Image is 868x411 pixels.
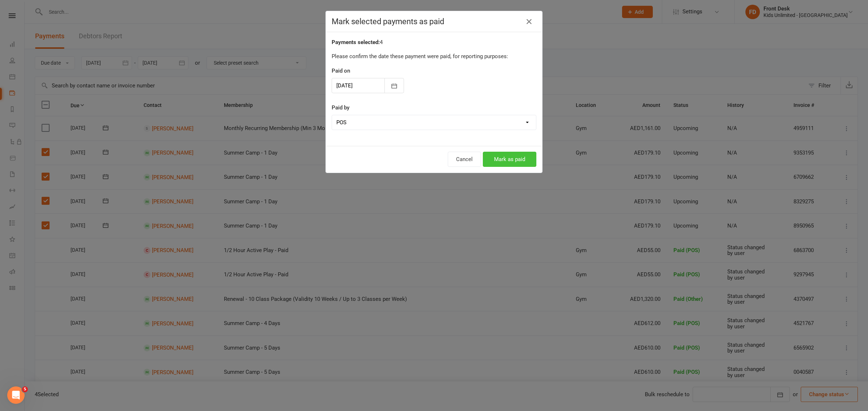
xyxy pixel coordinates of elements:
[22,386,28,392] span: 5
[332,52,536,61] p: Please confirm the date these payment were paid, for reporting purposes:
[483,152,536,167] button: Mark as paid
[332,38,536,47] div: 4
[332,103,349,112] label: Paid by
[448,152,481,167] button: Cancel
[523,16,535,27] button: Close
[7,386,25,404] iframe: Intercom live chat
[332,66,350,75] label: Paid on
[332,17,536,26] h4: Mark selected payments as paid
[332,39,380,46] strong: Payments selected:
